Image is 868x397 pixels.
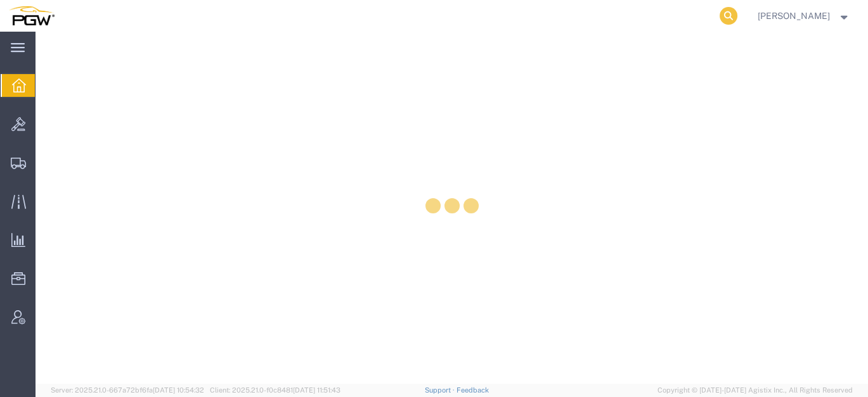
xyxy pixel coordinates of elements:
img: logo [9,6,55,25]
span: Client: 2025.21.0-f0c8481 [210,386,340,394]
span: Copyright © [DATE]-[DATE] Agistix Inc., All Rights Reserved [657,385,853,396]
span: Server: 2025.21.0-667a72bf6fa [51,386,204,394]
button: [PERSON_NAME] [757,8,851,23]
span: [DATE] 11:51:43 [293,386,340,394]
span: Jesse Dawson [758,9,830,23]
span: [DATE] 10:54:32 [153,386,204,394]
a: Feedback [457,386,489,394]
a: Support [425,386,457,394]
